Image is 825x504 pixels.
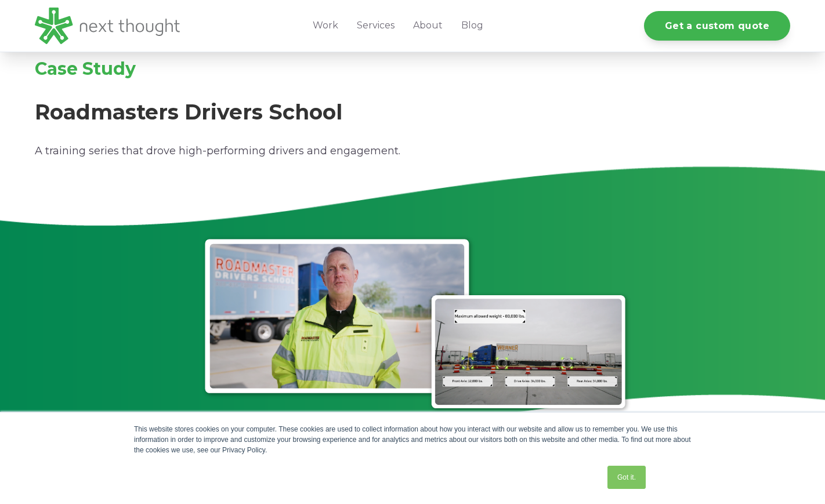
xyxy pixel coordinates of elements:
[644,11,790,41] a: Get a custom quote
[35,100,790,124] h2: Roadmasters Drivers School
[35,8,180,44] img: LG - NextThought Logo
[607,466,646,489] a: Got it.
[35,234,790,414] img: Road Masters copy
[134,424,691,455] div: This website stores cookies on your computer. These cookies are used to collect information about...
[35,58,136,79] span: Case Study
[35,145,790,158] h6: A training series that drove high-performing drivers and engagement.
